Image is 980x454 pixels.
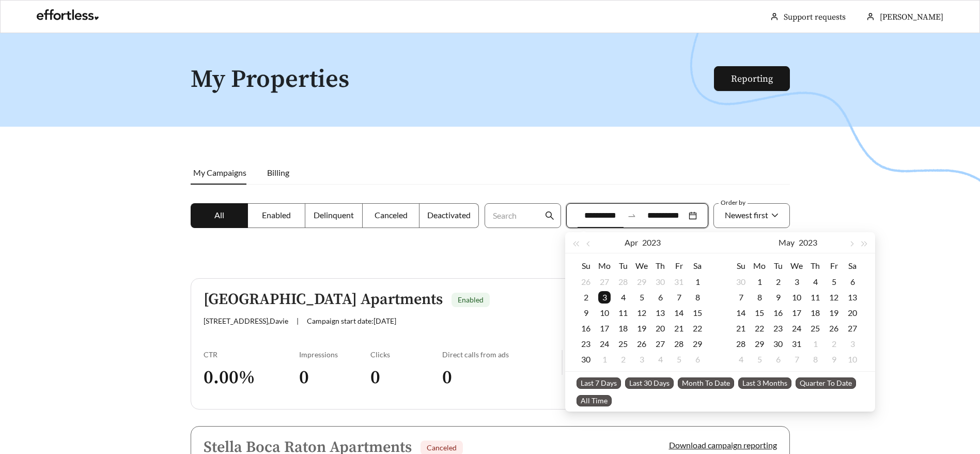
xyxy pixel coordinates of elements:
span: My Campaigns [193,168,246,177]
th: Sa [688,258,707,274]
div: 6 [654,291,666,304]
td: 2023-05-01 [750,274,769,290]
div: 25 [809,322,821,335]
td: 2023-04-27 [651,336,670,352]
div: 11 [617,307,629,319]
td: 2023-04-15 [688,305,707,321]
td: 2023-05-03 [787,274,806,290]
div: 20 [654,322,666,335]
div: 27 [598,276,611,288]
div: 4 [617,291,629,304]
td: 2023-04-19 [632,321,651,336]
td: 2023-05-20 [843,305,862,321]
div: 2 [828,338,840,350]
div: 22 [753,322,766,335]
td: 2023-05-08 [750,290,769,305]
td: 2023-04-30 [577,352,595,367]
td: 2023-05-21 [732,321,750,336]
div: 16 [772,307,784,319]
td: 2023-04-23 [577,336,595,352]
div: 7 [790,353,803,366]
div: 15 [753,307,766,319]
td: 2023-04-02 [577,290,595,305]
div: 17 [598,322,611,335]
div: 8 [753,291,766,304]
th: Fr [670,258,688,274]
div: 7 [735,291,747,304]
td: 2023-06-06 [769,352,787,367]
td: 2023-05-19 [825,305,843,321]
td: 2023-05-11 [806,290,825,305]
div: 23 [772,322,784,335]
span: swap-right [627,211,636,220]
span: Canceled [375,210,408,220]
div: 30 [735,276,747,288]
div: 8 [809,353,821,366]
span: Enabled [458,295,484,304]
div: 13 [654,307,666,319]
td: 2023-05-06 [688,352,707,367]
button: May [779,232,795,253]
div: 24 [790,322,803,335]
th: Su [577,258,595,274]
a: [GEOGRAPHIC_DATA] ApartmentsEnabled[STREET_ADDRESS],Davie|Campaign start date:[DATE]Download camp... [191,278,790,410]
div: Impressions [299,350,371,359]
th: Th [651,258,670,274]
td: 2023-04-14 [670,305,688,321]
div: 9 [828,353,840,366]
span: [PERSON_NAME] [880,12,943,22]
div: 19 [828,307,840,319]
td: 2023-05-27 [843,321,862,336]
div: 5 [828,276,840,288]
div: 10 [598,307,611,319]
td: 2023-05-29 [750,336,769,352]
td: 2023-06-05 [750,352,769,367]
span: Month To Date [678,377,734,389]
h3: 0 [299,366,371,389]
a: Download campaign reporting [669,440,777,450]
span: Last 30 Days [625,377,674,389]
span: Delinquent [314,210,354,220]
td: 2023-05-13 [843,290,862,305]
div: 6 [772,353,784,366]
td: 2023-04-18 [614,321,632,336]
div: 26 [828,322,840,335]
span: search [545,211,554,220]
div: 5 [673,353,685,366]
td: 2023-05-05 [825,274,843,290]
td: 2023-05-31 [787,336,806,352]
div: 3 [598,291,611,304]
div: 30 [772,338,784,350]
div: 29 [753,338,766,350]
td: 2023-05-22 [750,321,769,336]
h3: 0.00 % [204,366,299,389]
div: 28 [735,338,747,350]
td: 2023-04-21 [670,321,688,336]
div: 21 [735,322,747,335]
td: 2023-05-18 [806,305,825,321]
span: Campaign start date: [DATE] [307,316,396,325]
td: 2023-04-11 [614,305,632,321]
td: 2023-05-03 [632,352,651,367]
div: 27 [846,322,859,335]
td: 2023-04-12 [632,305,651,321]
td: 2023-04-16 [577,321,595,336]
div: 22 [691,322,704,335]
h3: 0 [370,366,442,389]
div: 13 [846,291,859,304]
div: 6 [691,353,704,366]
th: Sa [843,258,862,274]
div: CTR [204,350,299,359]
div: 2 [617,353,629,366]
td: 2023-06-07 [787,352,806,367]
td: 2023-05-15 [750,305,769,321]
td: 2023-03-28 [614,274,632,290]
td: 2023-04-20 [651,321,670,336]
span: Enabled [262,210,291,220]
button: 2023 [799,232,817,253]
td: 2023-03-27 [595,274,614,290]
div: 18 [809,307,821,319]
td: 2023-05-04 [651,352,670,367]
span: | [297,316,299,325]
td: 2023-05-04 [806,274,825,290]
